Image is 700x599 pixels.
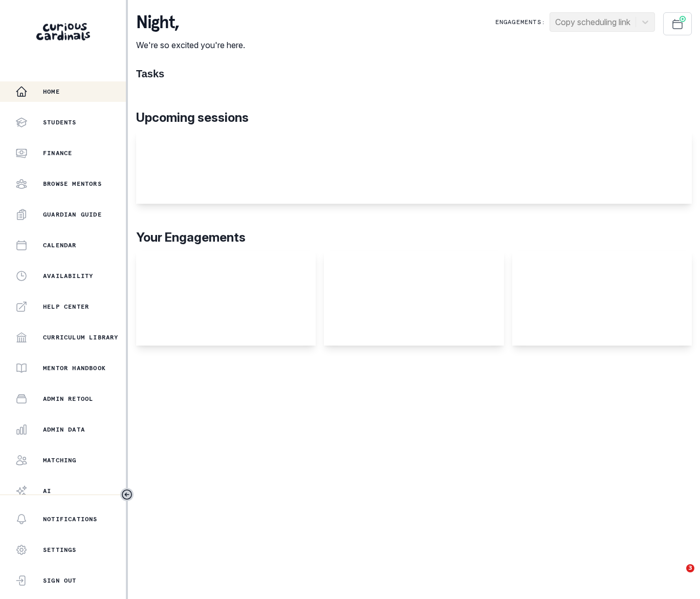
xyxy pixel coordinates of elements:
p: night , [136,12,245,33]
button: Toggle sidebar [120,488,134,501]
p: Availability [43,272,93,280]
iframe: Intercom live chat [665,564,690,589]
p: Settings [43,546,77,554]
button: Schedule Sessions [663,12,692,35]
p: Admin Data [43,425,85,434]
p: Students [43,118,77,126]
p: AI [43,487,51,495]
p: Finance [43,149,72,157]
p: Browse Mentors [43,180,102,188]
span: 3 [686,564,694,572]
p: Mentor Handbook [43,364,106,372]
p: Guardian Guide [43,210,102,219]
p: Calendar [43,241,77,249]
p: Matching [43,456,77,464]
p: Help Center [43,303,89,311]
p: Your Engagements [136,228,692,247]
img: Curious Cardinals Logo [36,23,90,40]
p: Home [43,88,60,96]
p: Upcoming sessions [136,109,692,127]
p: Admin Retool [43,395,93,403]
p: Curriculum Library [43,333,119,341]
p: Engagements: [495,18,545,26]
h1: Tasks [136,68,692,80]
p: Sign Out [43,576,77,585]
p: We're so excited you're here. [136,39,245,51]
p: Notifications [43,515,98,523]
